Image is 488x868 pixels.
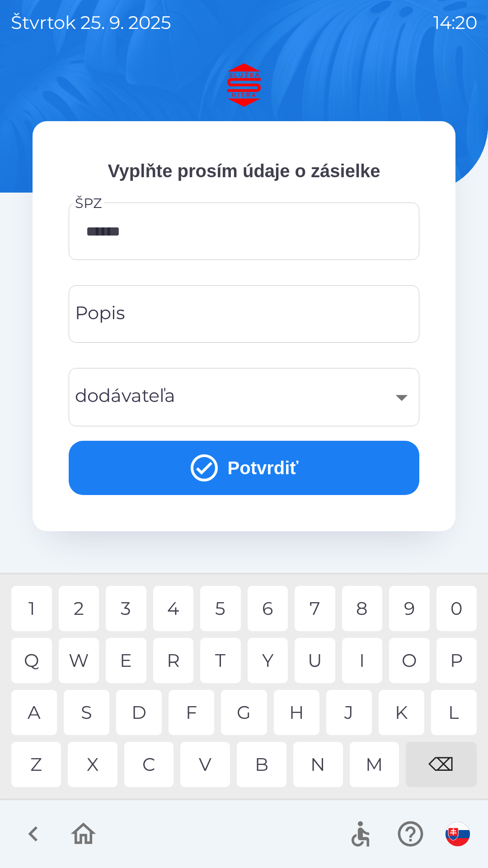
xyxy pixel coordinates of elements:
[69,441,419,495] button: Potvrdiť
[446,822,470,846] img: sk flag
[69,157,419,184] p: Vyplňte prosím údaje o zásielke
[33,63,455,107] img: Logo
[433,9,477,36] p: 14:20
[11,9,171,36] p: štvrtok 25. 9. 2025
[75,193,102,213] label: ŠPZ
